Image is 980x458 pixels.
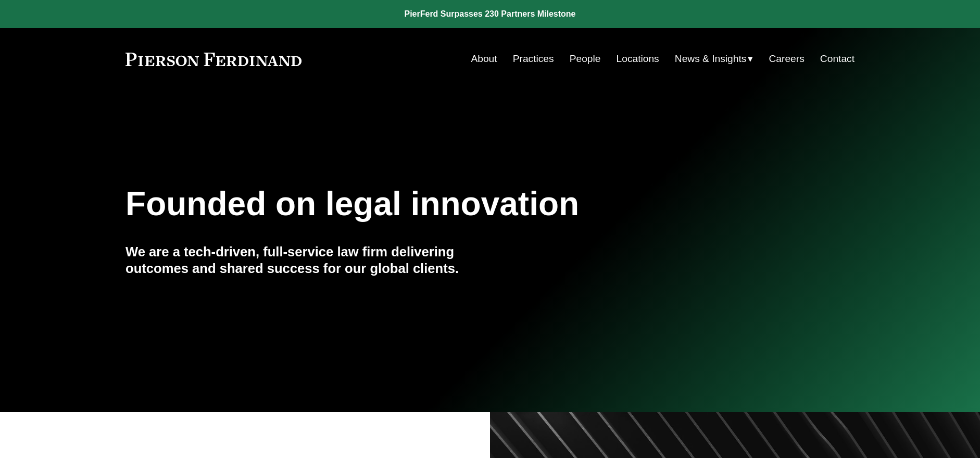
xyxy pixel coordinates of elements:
a: About [471,49,497,69]
a: People [570,49,601,69]
a: Contact [820,49,855,69]
a: folder dropdown [675,49,753,69]
a: Careers [769,49,805,69]
h4: We are a tech-driven, full-service law firm delivering outcomes and shared success for our global... [125,243,490,277]
h1: Founded on legal innovation [125,185,733,223]
span: News & Insights [675,50,747,68]
a: Practices [513,49,554,69]
a: Locations [617,49,659,69]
